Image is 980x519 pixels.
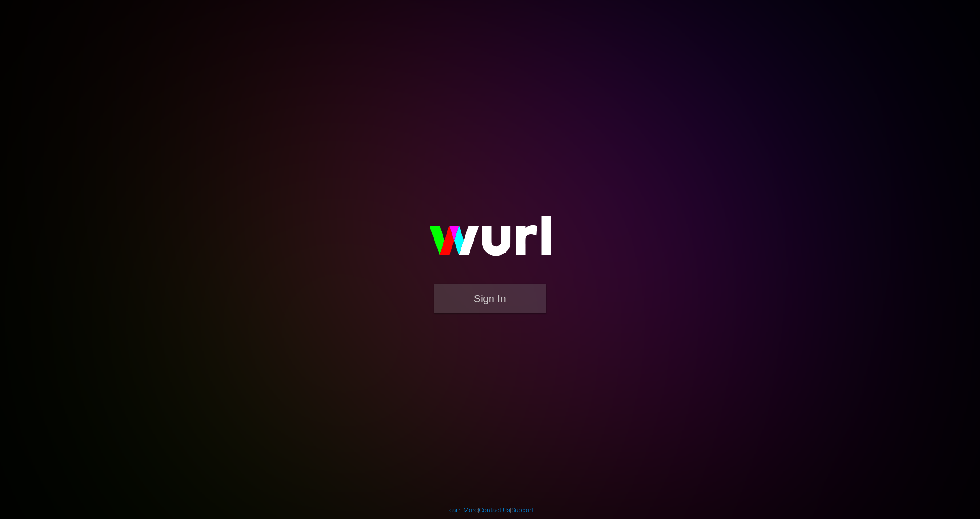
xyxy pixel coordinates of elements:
div: | | [446,506,534,515]
a: Contact Us [479,506,510,514]
a: Support [511,506,534,514]
button: Sign In [434,284,546,313]
img: wurl-logo-on-black-223613ac3d8ba8fe6dc639794a292ebdb59501304c7dfd60c99c58986ef67473.svg [400,197,580,284]
a: Learn More [446,506,478,514]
